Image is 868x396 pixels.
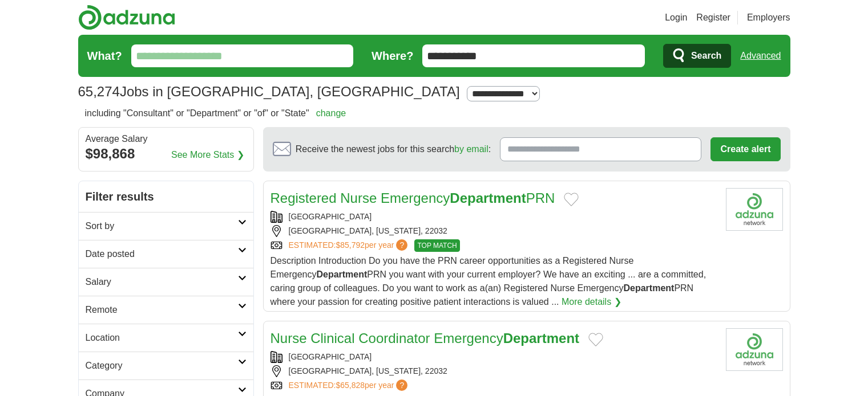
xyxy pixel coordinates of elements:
[726,188,783,231] img: Company logo
[710,137,780,161] button: Create alert
[271,190,555,206] a: Registered Nurse EmergencyDepartmentPRN
[588,333,603,346] button: Add to favorite jobs
[79,212,253,240] a: Sort by
[316,270,367,279] strong: Department
[79,268,253,296] a: Salary
[271,256,706,307] span: Description Introduction Do you have the PRN career opportunities as a Registered Nurse Emergency...
[86,359,238,373] h2: Category
[271,211,717,223] div: [GEOGRAPHIC_DATA]
[336,240,365,250] span: $85,792
[86,331,238,345] h2: Location
[336,381,365,390] span: $65,828
[79,240,253,268] a: Date posted
[78,81,120,102] span: 65,274
[87,47,122,64] label: What?
[503,330,579,346] strong: Department
[665,11,687,25] a: Login
[663,44,731,68] button: Search
[691,44,721,67] span: Search
[289,239,410,252] a: ESTIMATED:$85,792per year?
[271,351,717,363] div: [GEOGRAPHIC_DATA]
[78,5,175,30] img: Adzuna logo
[372,47,413,64] label: Where?
[740,44,781,67] a: Advanced
[696,11,730,25] a: Register
[86,144,247,164] div: $98,868
[79,181,253,212] h2: Filter results
[79,352,253,379] a: Category
[79,324,253,352] a: Location
[747,11,790,25] a: Employers
[79,296,253,324] a: Remote
[623,283,674,293] strong: Department
[396,239,407,251] span: ?
[726,328,783,371] img: Company logo
[316,108,346,118] a: change
[271,365,717,377] div: [GEOGRAPHIC_DATA], [US_STATE], 22032
[396,379,407,391] span: ?
[296,142,491,156] span: Receive the newest jobs for this search :
[78,84,460,99] h1: Jobs in [GEOGRAPHIC_DATA], [GEOGRAPHIC_DATA]
[450,190,526,206] strong: Department
[86,303,238,317] h2: Remote
[414,239,459,252] span: TOP MATCH
[86,275,238,289] h2: Salary
[85,107,346,120] h2: including "Consultant" or "Department" or "of" or "State"
[562,295,621,309] a: More details ❯
[454,144,488,154] a: by email
[271,330,580,346] a: Nurse Clinical Coordinator EmergencyDepartment
[271,225,717,237] div: [GEOGRAPHIC_DATA], [US_STATE], 22032
[86,134,247,144] div: Average Salary
[289,379,410,391] a: ESTIMATED:$65,828per year?
[86,247,238,261] h2: Date posted
[171,148,244,162] a: See More Stats ❯
[564,193,579,206] button: Add to favorite jobs
[86,219,238,233] h2: Sort by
